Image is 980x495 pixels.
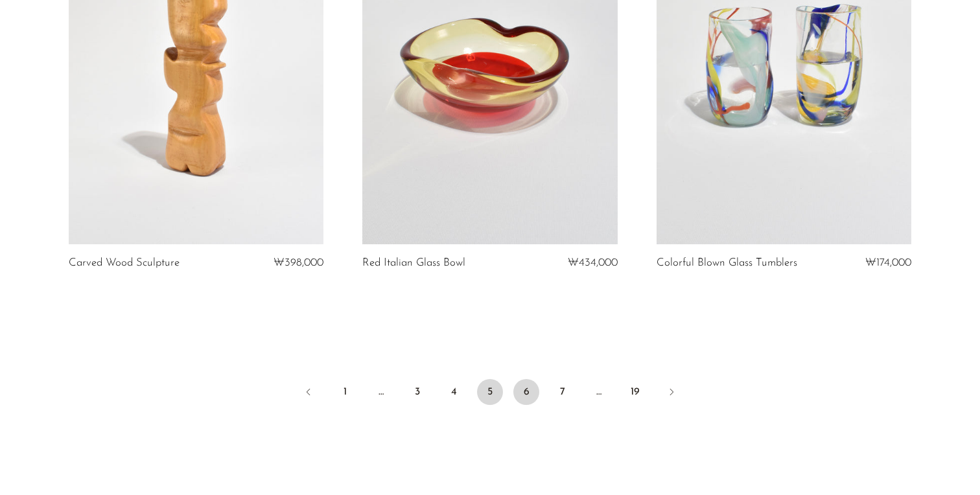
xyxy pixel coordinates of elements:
span: ₩398,000 [274,257,323,268]
a: 3 [404,379,430,405]
a: Colorful Blown Glass Tumblers [657,257,797,269]
a: Next [659,379,684,408]
a: Carved Wood Sculpture [69,257,180,269]
a: 1 [332,379,358,405]
span: 5 [477,379,503,405]
a: Previous [296,379,321,408]
a: 7 [550,379,576,405]
span: … [586,379,612,405]
span: ₩174,000 [865,257,911,268]
span: … [368,379,394,405]
a: 19 [622,379,648,405]
a: 6 [513,379,539,405]
span: ₩434,000 [568,257,618,268]
a: Red Italian Glass Bowl [362,257,465,269]
a: 4 [441,379,467,405]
